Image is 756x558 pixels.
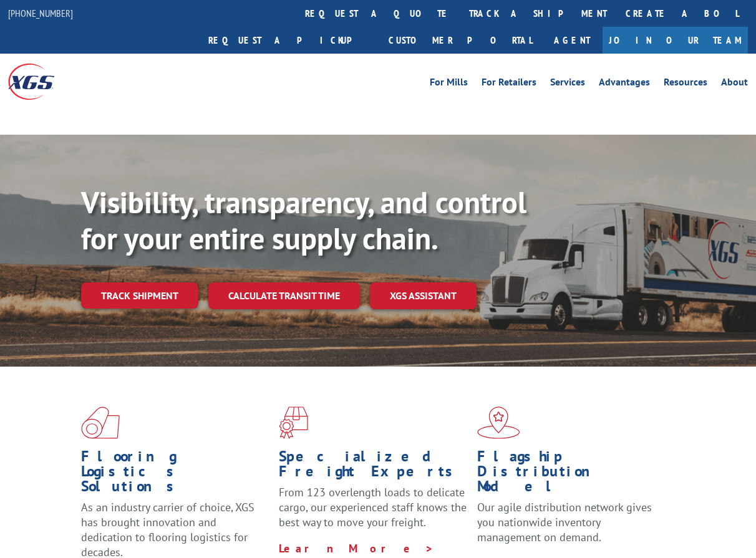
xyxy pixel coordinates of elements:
[208,282,360,309] a: Calculate transit time
[550,77,585,91] a: Services
[477,406,520,439] img: xgs-icon-flagship-distribution-model-red
[721,77,748,91] a: About
[477,449,666,500] h1: Flagship Distribution Model
[81,406,120,439] img: xgs-icon-total-supply-chain-intelligence-red
[279,449,467,485] h1: Specialized Freight Experts
[599,77,650,91] a: Advantages
[8,7,73,19] a: [PHONE_NUMBER]
[430,77,468,91] a: For Mills
[81,282,198,309] a: Track shipment
[477,500,652,544] span: Our agile distribution network gives you nationwide inventory management on demand.
[279,485,467,541] p: From 123 overlength loads to delicate cargo, our experienced staff knows the best way to move you...
[664,77,707,91] a: Resources
[541,27,603,54] a: Agent
[81,183,526,257] b: Visibility, transparency, and control for your entire supply chain.
[370,282,477,309] a: XGS ASSISTANT
[379,27,541,54] a: Customer Portal
[482,77,536,91] a: For Retailers
[603,27,748,54] a: Join Our Team
[81,449,269,500] h1: Flooring Logistics Solutions
[199,27,379,54] a: Request a pickup
[279,406,308,439] img: xgs-icon-focused-on-flooring-red
[279,541,434,556] a: Learn More >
